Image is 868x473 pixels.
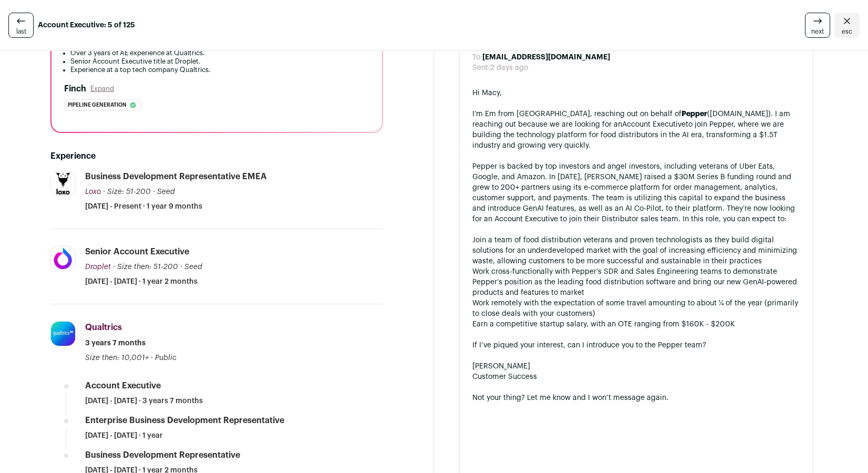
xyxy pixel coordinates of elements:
[85,201,202,212] span: [DATE] - Present · 1 year 9 months
[70,57,369,66] li: Senior Account Executive title at Droplet.
[85,415,284,426] div: Enterprise Business Development Representative
[85,396,203,406] span: [DATE] - [DATE] · 3 years 7 months
[85,323,122,332] span: Qualtrics
[811,27,824,36] span: next
[70,66,369,74] li: Experience at a top tech company Qualtrics.
[472,319,800,330] li: Earn a competitive startup salary, with an OTE ranging from $160K - $200K
[85,246,189,258] div: Senior Account Executive
[50,150,383,162] h2: Experience
[472,88,800,98] div: Hi Macy,
[472,63,490,73] dt: Sent:
[472,52,482,63] dt: To:
[472,372,800,382] div: Customer Success
[113,263,178,271] span: · Size then: 51-200
[681,110,707,118] strong: Pepper
[622,121,686,128] a: Account Executive
[64,83,86,95] h2: Finch
[472,361,800,372] div: [PERSON_NAME]
[490,63,528,73] dd: 2 days ago
[85,338,146,348] span: 3 years 7 months
[38,20,135,30] strong: Account Executive: 5 of 125
[8,13,34,38] a: last
[472,109,800,151] div: I’m Em from [GEOGRAPHIC_DATA], reaching out on behalf of ([DOMAIN_NAME]). I am reaching out becau...
[153,187,155,197] span: ·
[70,49,369,57] li: Over 3 years of AE experience at Qualtrics.
[472,393,800,403] div: Not your thing? Let me know and I won’t message again.
[85,380,161,392] div: Account Executive
[68,100,127,110] span: Pipeline generation
[482,54,610,61] b: [EMAIL_ADDRESS][DOMAIN_NAME]
[180,262,182,272] span: ·
[85,263,111,271] span: Droplet
[85,354,149,362] span: Size then: 10,001+
[834,13,860,38] a: Close
[805,13,830,38] a: next
[90,85,114,93] button: Expand
[184,263,202,271] span: Seed
[472,235,800,266] li: Join a team of food distribution veterans and proven technologists as they build digital solution...
[51,322,75,346] img: 7185bf226a45d9a102f4898f7c71de2a6d58e32ed7c27929d92c94fbbb065cb8.jpg
[842,27,852,36] span: esc
[51,246,75,271] img: 5cd48cf540fe3a6b11138fb8d64f6b781d40201e39f52118affc4f4234dbf5d1.png
[85,171,267,182] div: Business Development Representative EMEA
[155,354,177,362] span: Public
[85,449,240,461] div: Business Development Representative
[85,276,198,287] span: [DATE] - [DATE] · 1 year 2 months
[85,430,163,441] span: [DATE] - [DATE] · 1 year
[103,188,151,196] span: · Size: 51-200
[472,161,800,224] div: Pepper is backed by top investors and angel investors, including veterans of Uber Eats, Google, a...
[16,27,26,36] span: last
[85,188,101,196] span: Loxo
[51,171,75,196] img: c0ac994f5548ce8c99320bb576813795e744091c8e4be1af3186cd5d8660ad57.png
[472,340,800,351] div: If I’ve piqued your interest, can I introduce you to the Pepper team?
[157,188,175,196] span: Seed
[151,353,153,363] span: ·
[472,266,800,298] li: Work cross-functionally with Pepper’s SDR and Sales Engineering teams to demonstrate Pepper’s pos...
[472,298,800,319] li: Work remotely with the expectation of some travel amounting to about ¼ of the year (primarily to ...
